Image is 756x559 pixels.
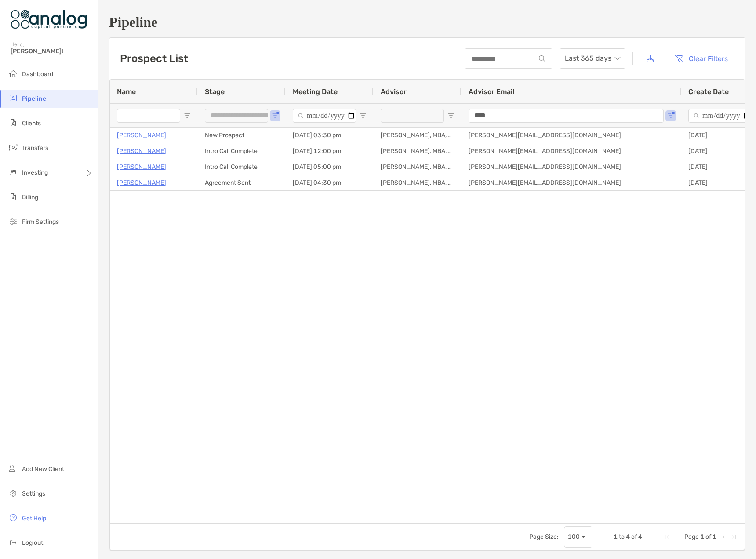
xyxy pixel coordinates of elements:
[22,144,48,152] span: Transfers
[11,4,87,35] img: Zoe Logo
[626,533,630,541] span: 4
[198,143,286,159] div: Intro Call Complete
[619,533,625,541] span: to
[8,117,18,128] img: clients icon
[184,112,191,119] button: Open Filter Menu
[462,128,681,143] div: [PERSON_NAME][EMAIL_ADDRESS][DOMAIN_NAME]
[22,218,59,226] span: Firm Settings
[529,533,559,541] div: Page Size:
[22,465,64,473] span: Add New Client
[462,159,681,175] div: [PERSON_NAME][EMAIL_ADDRESS][DOMAIN_NAME]
[22,490,45,497] span: Settings
[731,533,738,541] div: Last Page
[22,169,48,176] span: Investing
[374,175,462,190] div: [PERSON_NAME], MBA, CFA
[374,159,462,175] div: [PERSON_NAME], MBA, CFA
[8,463,18,474] img: add_new_client icon
[688,109,752,123] input: Create Date Filter Input
[667,112,674,119] button: Open Filter Menu
[11,47,93,55] span: [PERSON_NAME]!
[117,177,166,188] a: [PERSON_NAME]
[286,143,374,159] div: [DATE] 12:00 pm
[8,191,18,202] img: billing icon
[117,88,136,96] span: Name
[462,143,681,159] div: [PERSON_NAME][EMAIL_ADDRESS][DOMAIN_NAME]
[286,159,374,175] div: [DATE] 05:00 pm
[117,161,166,172] a: [PERSON_NAME]
[8,216,18,227] img: firm-settings icon
[293,88,338,96] span: Meeting Date
[614,533,618,541] span: 1
[462,175,681,190] div: [PERSON_NAME][EMAIL_ADDRESS][DOMAIN_NAME]
[117,130,166,141] a: [PERSON_NAME]
[22,120,41,127] span: Clients
[117,146,166,157] a: [PERSON_NAME]
[198,175,286,190] div: Agreement Sent
[360,112,367,119] button: Open Filter Menu
[631,533,637,541] span: of
[374,143,462,159] div: [PERSON_NAME], MBA, CFA
[469,109,664,123] input: Advisor Email Filter Input
[374,128,462,143] div: [PERSON_NAME], MBA, CFA
[381,88,407,96] span: Advisor
[198,128,286,143] div: New Prospect
[700,533,704,541] span: 1
[8,68,18,79] img: dashboard icon
[117,109,180,123] input: Name Filter Input
[22,194,38,201] span: Billing
[198,159,286,175] div: Intro Call Complete
[568,533,580,541] div: 100
[668,49,734,68] button: Clear Filters
[22,95,46,102] span: Pipeline
[8,93,18,103] img: pipeline icon
[564,526,592,548] div: Page Size
[205,88,225,96] span: Stage
[720,533,727,541] div: Next Page
[663,533,670,541] div: First Page
[272,112,279,119] button: Open Filter Menu
[22,515,46,522] span: Get Help
[109,14,745,30] h1: Pipeline
[712,533,716,541] span: 1
[674,533,681,541] div: Previous Page
[293,109,356,123] input: Meeting Date Filter Input
[8,512,18,523] img: get-help icon
[22,70,53,78] span: Dashboard
[469,88,514,96] span: Advisor Email
[688,88,729,96] span: Create Date
[22,539,43,547] span: Log out
[8,537,18,548] img: logout icon
[8,167,18,177] img: investing icon
[8,488,18,498] img: settings icon
[638,533,642,541] span: 4
[684,533,699,541] span: Page
[286,175,374,190] div: [DATE] 04:30 pm
[120,52,188,65] h3: Prospect List
[286,128,374,143] div: [DATE] 03:30 pm
[539,55,545,62] img: input icon
[565,49,620,68] span: Last 365 days
[8,142,18,153] img: transfers icon
[705,533,711,541] span: of
[447,112,454,119] button: Open Filter Menu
